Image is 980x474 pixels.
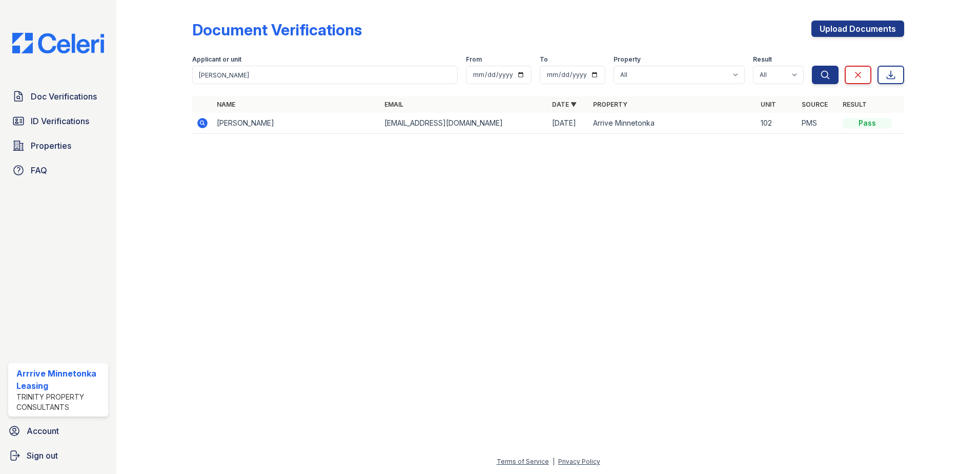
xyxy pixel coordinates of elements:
td: [EMAIL_ADDRESS][DOMAIN_NAME] [380,113,548,134]
a: Source [802,101,828,108]
td: Arrive Minnetonka [589,113,757,134]
label: Property [614,55,641,64]
span: Properties [31,140,71,152]
label: Applicant or unit [192,55,241,64]
td: PMS [798,113,839,134]
img: CE_Logo_Blue-a8612792a0a2168367f1c8372b55b34899dd931a85d93a1a3d3e32e68fde9ad4.png [4,33,112,53]
td: [PERSON_NAME] [213,113,380,134]
a: Upload Documents [811,21,904,37]
a: Privacy Policy [558,458,600,465]
div: Arrrive Minnetonka Leasing [16,367,104,392]
a: Terms of Service [497,458,549,465]
td: 102 [757,113,798,134]
a: Name [217,101,235,108]
label: To [540,55,548,64]
a: Properties [8,135,108,156]
span: FAQ [31,164,47,176]
label: From [466,55,482,64]
div: | [553,458,555,465]
a: FAQ [8,160,108,181]
label: Result [753,55,772,64]
a: Sign out [4,445,112,466]
a: Property [593,101,627,108]
span: Sign out [27,449,58,462]
a: Date ▼ [552,101,577,108]
span: Account [27,425,59,437]
a: Account [4,421,112,441]
span: Doc Verifications [31,90,97,103]
span: ID Verifications [31,115,89,127]
a: Email [384,101,403,108]
a: Doc Verifications [8,86,108,107]
a: Unit [761,101,776,108]
div: Document Verifications [192,21,362,39]
div: Trinity Property Consultants [16,392,104,412]
div: Pass [843,118,892,128]
a: ID Verifications [8,111,108,131]
a: Result [843,101,867,108]
input: Search by name, email, or unit number [192,66,458,84]
td: [DATE] [548,113,589,134]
